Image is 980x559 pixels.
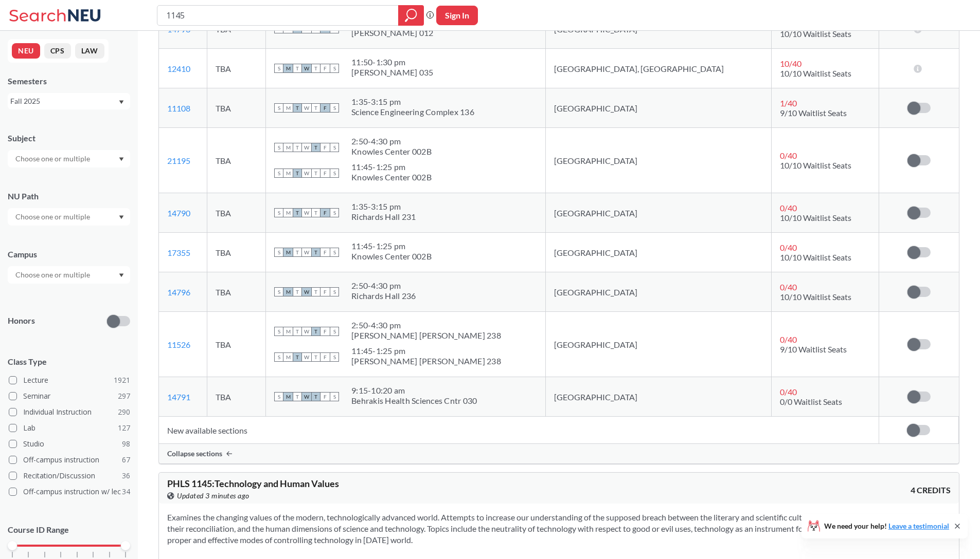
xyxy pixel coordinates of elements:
span: T [311,143,320,152]
label: Lecture [9,374,130,387]
span: We need your help! [824,523,949,530]
div: [PERSON_NAME] [PERSON_NAME] 238 [351,356,501,366]
input: Choose one or multiple [10,153,97,165]
span: S [274,327,283,336]
svg: Dropdown arrow [119,273,124,277]
span: S [330,64,339,73]
svg: Dropdown arrow [119,157,124,161]
td: [GEOGRAPHIC_DATA], [GEOGRAPHIC_DATA] [546,49,772,88]
span: T [293,103,302,113]
span: 36 [122,470,130,481]
div: Dropdown arrow [8,266,130,284]
span: T [293,248,302,257]
div: 1:35 - 3:15 pm [351,201,416,212]
a: 14791 [167,392,190,402]
div: Semesters [8,76,130,87]
span: 10/10 Waitlist Seats [780,213,851,222]
td: TBA [207,128,266,193]
span: S [274,103,283,113]
span: S [274,352,283,362]
span: W [302,287,311,296]
label: Seminar [9,389,130,403]
span: M [283,169,293,178]
span: 10/10 Waitlist Seats [780,292,851,302]
span: W [302,103,311,113]
span: 9/10 Waitlist Seats [780,344,847,354]
span: 10/10 Waitlist Seats [780,160,851,170]
span: W [302,352,311,362]
svg: Dropdown arrow [119,215,124,219]
div: Campus [8,249,130,260]
span: T [293,143,302,152]
span: S [330,103,339,113]
div: Science Engineering Complex 136 [351,107,474,117]
a: 11108 [167,103,190,113]
label: Lab [9,421,130,435]
span: S [330,352,339,362]
td: TBA [207,49,266,88]
input: Class, professor, course number, "phrase" [165,7,391,24]
span: S [330,327,339,336]
td: TBA [207,233,266,272]
span: T [293,287,302,296]
span: F [320,392,330,401]
span: S [274,143,283,152]
div: [PERSON_NAME] 012 [351,28,433,38]
span: F [320,352,330,362]
input: Choose one or multiple [10,211,97,223]
div: [PERSON_NAME] 035 [351,67,433,78]
span: F [320,327,330,336]
span: T [311,327,320,336]
div: Fall 2025Dropdown arrow [8,93,130,109]
span: 0 / 40 [780,334,797,344]
div: 11:45 - 1:25 pm [351,346,501,356]
span: M [283,248,293,257]
span: W [302,392,311,401]
td: TBA [207,272,266,312]
a: Leave a testimonial [888,521,949,530]
div: Collapse sections [159,444,959,463]
a: 14793 [167,24,190,34]
span: 67 [122,454,130,465]
span: W [302,143,311,152]
a: 14796 [167,287,190,297]
span: 1 / 40 [780,98,797,108]
div: Dropdown arrow [8,150,130,167]
label: Recitation/Discussion [9,469,130,482]
span: M [283,208,293,217]
svg: magnifying glass [405,8,417,23]
span: T [311,352,320,362]
span: 290 [118,406,130,418]
span: T [311,103,320,113]
span: S [274,248,283,257]
span: T [293,392,302,401]
td: TBA [207,193,266,233]
span: F [320,248,330,257]
div: 9:15 - 10:20 am [351,385,477,396]
div: Dropdown arrow [8,208,130,226]
td: TBA [207,377,266,417]
span: T [293,208,302,217]
span: M [283,287,293,296]
span: S [274,169,283,178]
td: TBA [207,88,266,128]
div: 1:35 - 3:15 pm [351,97,474,107]
span: Collapse sections [167,449,222,458]
span: M [283,352,293,362]
span: T [311,208,320,217]
a: 14790 [167,208,190,218]
button: LAW [75,43,104,59]
div: Behrakis Health Sciences Cntr 030 [351,396,477,406]
td: [GEOGRAPHIC_DATA] [546,193,772,233]
div: 2:50 - 4:30 pm [351,320,501,330]
div: Fall 2025 [10,96,118,107]
span: S [274,392,283,401]
td: [GEOGRAPHIC_DATA] [546,128,772,193]
label: Studio [9,437,130,451]
span: T [311,287,320,296]
td: [GEOGRAPHIC_DATA] [546,377,772,417]
span: W [302,327,311,336]
button: Sign In [436,6,478,25]
input: Choose one or multiple [10,269,97,281]
span: S [274,64,283,73]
